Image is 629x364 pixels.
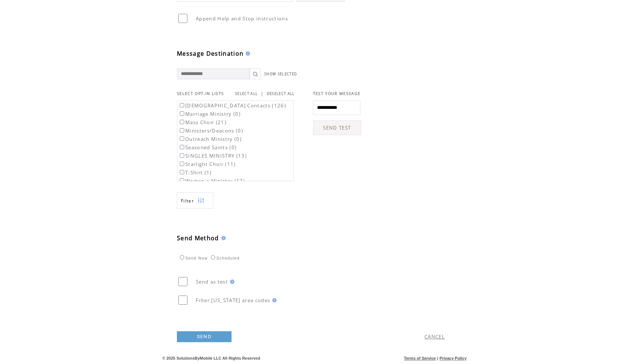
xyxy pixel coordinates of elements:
[244,51,250,56] img: help.gif
[196,15,288,22] span: Append Help and Stop instructions
[178,127,243,134] label: Ministers/Deacons (0)
[219,236,226,240] img: help.gif
[178,178,245,184] label: Women`s Ministry (17)
[180,136,184,141] input: Outreach Ministry (0)
[196,278,228,285] span: Send as test
[177,331,232,342] a: SEND
[424,333,445,340] a: CANCEL
[180,120,184,124] input: Mass Choir (21)
[261,90,264,97] span: |
[267,91,295,96] a: DESELECT ALL
[178,119,226,126] label: Mass Choir (21)
[181,198,194,204] span: Show filters
[178,102,286,109] label: [DEMOGRAPHIC_DATA] Contacts (126)
[437,356,438,360] span: |
[404,356,436,360] a: Terms of Service
[178,144,237,151] label: Seasoned Saints (0)
[178,111,241,117] label: Marriage Ministry (0)
[209,256,240,260] label: Scheduled
[180,255,184,260] input: Send Now
[178,256,207,260] label: Send Now
[211,255,215,260] input: Scheduled
[178,153,247,159] label: SINGLES MINISTRY (13)
[439,356,467,360] a: Privacy Policy
[177,50,244,58] span: Message Destination
[196,297,270,304] span: Filter [US_STATE] area codes
[178,136,242,142] label: Outreach Ministry (0)
[180,170,184,174] input: T-Shirt (1)
[180,153,184,158] input: SINGLES MINISTRY (13)
[180,111,184,116] input: Marriage Ministry (0)
[180,128,184,132] input: Ministers/Deacons (0)
[177,234,219,242] span: Send Method
[198,193,204,209] img: filters.png
[313,120,361,135] a: SEND TEST
[235,91,258,96] a: SELECT ALL
[178,169,212,176] label: T-Shirt (1)
[180,178,184,183] input: Women`s Ministry (17)
[180,162,184,166] input: Starlight Choir (11)
[264,72,297,76] a: SHOW SELECTED
[180,103,184,107] input: [DEMOGRAPHIC_DATA] Contacts (126)
[228,280,234,284] img: help.gif
[313,91,361,96] span: TEST YOUR MESSAGE
[177,192,213,209] a: Filter
[180,145,184,149] input: Seasoned Saints (0)
[270,298,277,302] img: help.gif
[178,161,236,167] label: Starlight Choir (11)
[162,356,260,360] span: © 2025 SolutionsByMobile LLC All Rights Reserved
[177,91,224,96] span: SELECT OPT-IN LISTS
